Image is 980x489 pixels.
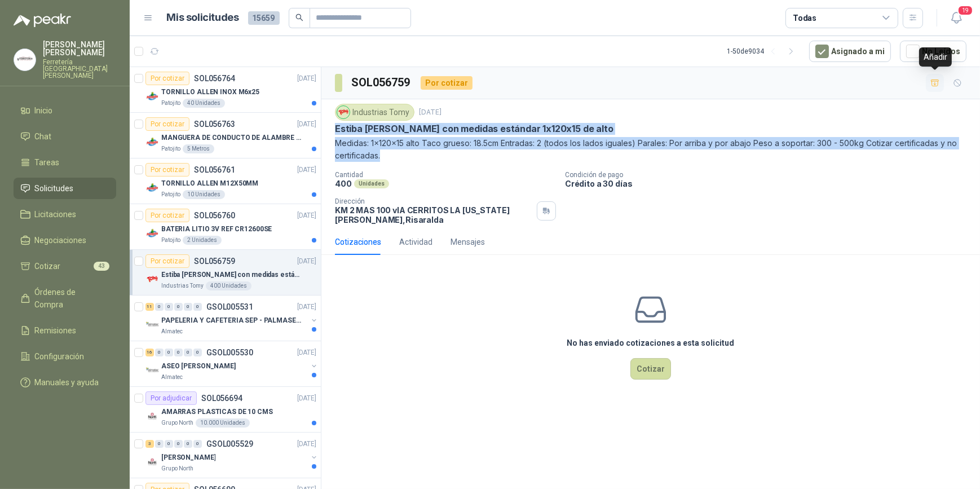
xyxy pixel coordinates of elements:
p: [DATE] [297,256,316,267]
div: 0 [165,440,173,448]
p: SOL056764 [194,74,235,82]
p: [PERSON_NAME] [161,452,215,463]
img: Company Logo [145,227,159,240]
a: Por cotizarSOL056759[DATE] Company LogoEstiba [PERSON_NAME] con medidas estándar 1x120x15 de alto... [130,250,321,296]
div: 0 [174,303,183,311]
div: 0 [184,440,192,448]
span: search [295,14,303,21]
p: KM 2 MAS 100 vIA CERRITOS LA [US_STATE] [PERSON_NAME] , Risaralda [335,205,532,224]
p: Almatec [161,373,183,382]
a: Tareas [14,152,116,173]
div: 10 Unidades [183,190,225,199]
p: SOL056759 [194,257,235,265]
p: GSOL005531 [206,303,253,311]
a: Manuales y ayuda [14,372,116,393]
a: Por cotizarSOL056761[DATE] Company LogoTORNILLO ALLEN M12X50MMPatojito10 Unidades [130,158,321,204]
div: Por cotizar [421,76,473,90]
a: Solicitudes [14,178,116,199]
div: 5 Metros [183,144,214,153]
img: Company Logo [145,318,159,332]
a: Negociaciones [14,230,116,251]
img: Logo peakr [14,14,71,27]
div: 40 Unidades [183,99,225,108]
p: Patojito [161,190,180,199]
img: Company Logo [145,455,159,469]
div: 0 [193,303,202,311]
p: Almatec [161,327,183,336]
p: Ferretería [GEOGRAPHIC_DATA][PERSON_NAME] [43,59,116,79]
a: 16 0 0 0 0 0 GSOL005530[DATE] Company LogoASEO [PERSON_NAME]Almatec [145,346,319,382]
div: Por adjudicar [145,391,197,405]
span: Chat [35,130,52,143]
p: SOL056760 [194,212,235,219]
div: 0 [174,349,183,356]
p: [DATE] [297,439,316,450]
p: TORNILLO ALLEN M12X50MM [161,178,258,189]
div: Por cotizar [145,72,189,85]
p: Crédito a 30 días [565,179,975,188]
a: Por cotizarSOL056760[DATE] Company LogoBATERIA LITIO 3V REF CR12600SEPatojito2 Unidades [130,204,321,250]
div: 0 [165,349,173,356]
div: Por cotizar [145,254,189,268]
a: 11 0 0 0 0 0 GSOL005531[DATE] Company LogoPAPELERIA Y CAFETERIA SEP - PALMASECAAlmatec [145,300,319,336]
p: [DATE] [297,165,316,175]
button: Asignado a mi [809,41,891,62]
a: Licitaciones [14,204,116,225]
div: Actividad [399,236,432,248]
img: Company Logo [145,364,159,377]
span: Licitaciones [35,208,77,221]
a: Configuración [14,346,116,367]
p: Condición de pago [565,171,975,179]
p: Patojito [161,144,180,153]
button: No Leídos [900,41,966,62]
div: 0 [193,440,202,448]
span: 43 [94,262,109,271]
div: 0 [184,349,192,356]
div: 10.000 Unidades [196,418,250,428]
div: 1 - 50 de 9034 [727,42,800,60]
p: Cantidad [335,171,556,179]
div: Cotizaciones [335,236,381,248]
div: Por cotizar [145,209,189,222]
p: Patojito [161,236,180,245]
img: Company Logo [337,106,350,118]
div: 0 [165,303,173,311]
div: 400 Unidades [206,281,251,290]
p: Grupo North [161,464,193,473]
h3: SOL056759 [351,74,412,91]
p: Estiba [PERSON_NAME] con medidas estándar 1x120x15 de alto [335,123,613,135]
p: [PERSON_NAME] [PERSON_NAME] [43,41,116,56]
a: Cotizar43 [14,255,116,277]
p: Medidas: 1x120x15 alto Taco grueso: 18.5cm Entradas: 2 (todos los lados iguales) Parales: Por arr... [335,137,966,162]
div: Mensajes [451,236,485,248]
p: SOL056763 [194,120,235,128]
span: Configuración [35,350,85,363]
p: MANGUERA DE CONDUCTO DE ALAMBRE [PERSON_NAME] PU [161,133,302,143]
div: 0 [174,440,183,448]
a: Por cotizarSOL056763[DATE] Company LogoMANGUERA DE CONDUCTO DE ALAMBRE [PERSON_NAME] PUPatojito5 ... [130,113,321,158]
h1: Mis solicitudes [167,10,239,26]
p: SOL056694 [201,394,242,402]
button: Cotizar [630,358,671,380]
img: Company Logo [14,49,36,71]
p: [DATE] [297,347,316,358]
div: Añadir [919,47,952,67]
div: 2 Unidades [183,236,222,245]
span: 15659 [248,11,280,25]
h3: No has enviado cotizaciones a esta solicitud [567,337,735,349]
span: Inicio [35,104,53,117]
p: [DATE] [297,302,316,312]
img: Company Logo [145,90,159,103]
div: Por cotizar [145,163,189,177]
p: Patojito [161,99,180,108]
p: ASEO [PERSON_NAME] [161,361,236,372]
a: Por adjudicarSOL056694[DATE] Company LogoAMARRAS PLASTICAS DE 10 CMSGrupo North10.000 Unidades [130,387,321,433]
div: 0 [155,349,164,356]
p: BATERIA LITIO 3V REF CR12600SE [161,224,272,235]
img: Company Logo [145,409,159,423]
span: Cotizar [35,260,61,272]
p: AMARRAS PLASTICAS DE 10 CMS [161,407,273,417]
p: Estiba [PERSON_NAME] con medidas estándar 1x120x15 de alto [161,270,302,280]
span: Negociaciones [35,234,87,246]
p: Dirección [335,197,532,205]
